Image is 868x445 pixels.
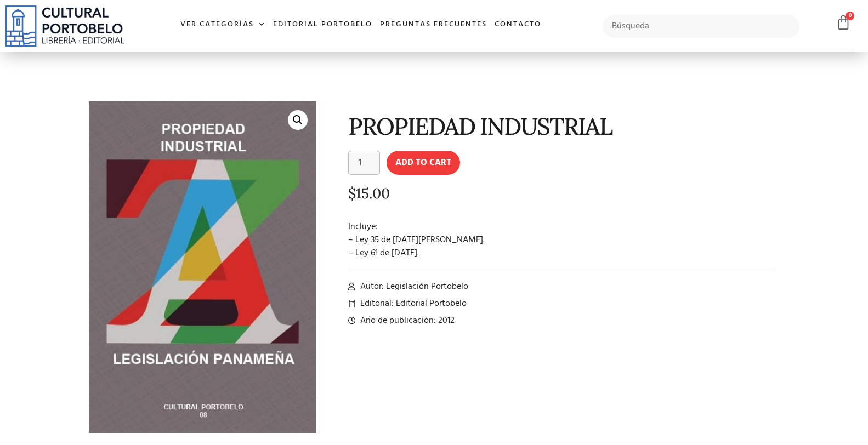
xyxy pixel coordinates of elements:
[387,151,460,175] button: Add to cart
[348,113,776,139] h1: PROPIEDAD INDUSTRIAL
[491,13,545,37] a: Contacto
[177,13,269,37] a: Ver Categorías
[269,13,376,37] a: Editorial Portobelo
[89,101,316,432] img: LP08-2.jpg
[846,12,854,20] span: 0
[288,110,308,130] a: 🔍
[376,13,491,37] a: Preguntas frecuentes
[836,15,851,31] a: 0
[358,297,467,310] span: Editorial: Editorial Portobelo
[358,280,468,293] span: Autor: Legislación Portobelo
[603,15,799,38] input: Búsqueda
[348,184,390,202] bdi: 15.00
[348,184,356,202] span: $
[348,220,776,260] p: Incluye: – Ley 35 de [DATE][PERSON_NAME]. – Ley 61 de [DATE].
[348,151,380,175] input: Product quantity
[358,314,455,327] span: Año de publicación: 2012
